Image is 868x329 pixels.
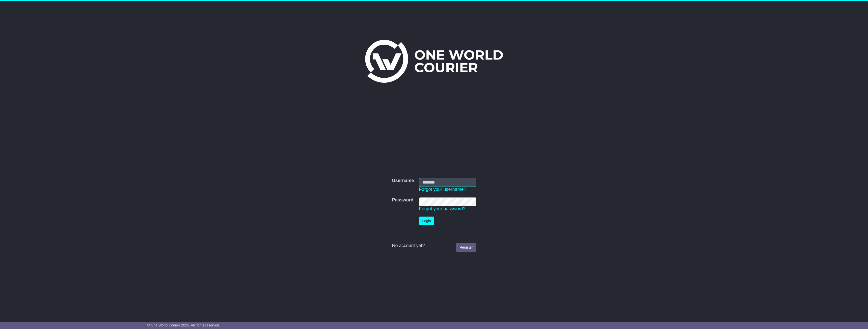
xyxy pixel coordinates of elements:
span: © One World Courier 2025. All rights reserved. [147,323,220,327]
a: Forgot your username? [419,187,466,192]
label: Username [392,178,414,184]
img: One World [365,40,503,83]
a: Forgot your password? [419,206,466,211]
button: Login [419,217,434,225]
label: Password [392,197,413,203]
a: Register [456,243,476,252]
div: No account yet? [392,243,476,249]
